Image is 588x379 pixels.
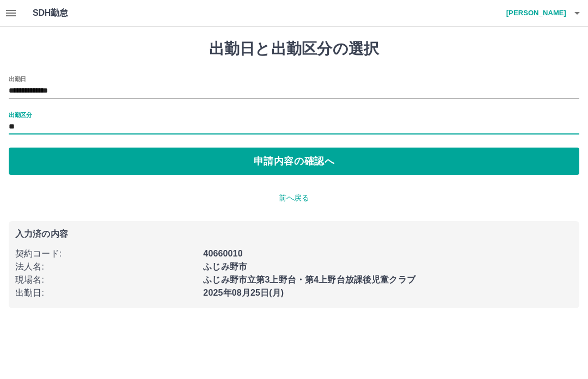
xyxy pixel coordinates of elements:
[15,247,197,260] p: 契約コード :
[9,40,579,58] h1: 出勤日と出勤区分の選択
[203,249,242,258] b: 40660010
[15,260,197,273] p: 法人名 :
[15,286,197,299] p: 出勤日 :
[15,230,573,239] p: 入力済の内容
[15,273,197,286] p: 現場名 :
[203,262,247,271] b: ふじみ野市
[9,148,579,175] button: 申請内容の確認へ
[203,288,284,297] b: 2025年08月25日(月)
[203,275,415,284] b: ふじみ野市立第3上野台・第4上野台放課後児童クラブ
[9,75,26,83] label: 出勤日
[9,111,32,119] label: 出勤区分
[9,192,579,204] p: 前へ戻る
